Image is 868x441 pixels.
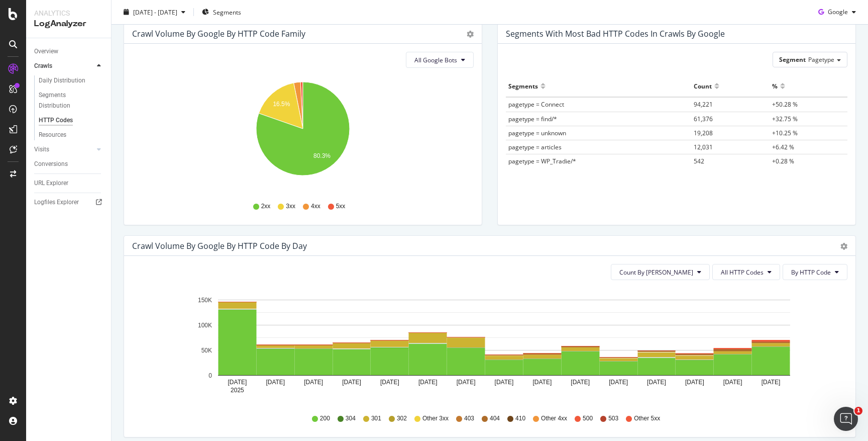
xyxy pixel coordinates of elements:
text: 100K [198,322,212,329]
text: [DATE] [762,379,781,386]
iframe: Intercom live chat [834,407,858,431]
span: 542 [694,157,704,165]
span: pagetype = articles [508,143,562,151]
span: Pagetype [808,55,834,64]
div: Analytics [34,8,103,18]
a: Daily Distribution [39,75,104,86]
text: [DATE] [495,379,514,386]
span: 2xx [261,202,271,211]
div: Overview [34,46,58,57]
a: Logfiles Explorer [34,197,104,208]
span: All HTTP Codes [721,268,764,277]
button: Google [814,4,860,20]
text: 16.5% [273,101,290,108]
span: 61,376 [694,115,713,123]
a: Segments Distribution [39,90,104,111]
span: pagetype = Connect [508,100,564,109]
span: Other 3xx [422,414,449,423]
div: Logfiles Explorer [34,197,79,208]
span: Other 5xx [634,414,660,423]
a: Conversions [34,159,104,169]
span: +0.28 % [772,157,794,165]
button: Segments [198,4,245,20]
button: [DATE] - [DATE] [120,4,189,20]
button: All Google Bots [406,52,474,68]
text: [DATE] [532,379,552,386]
a: URL Explorer [34,178,104,189]
div: Crawls [34,61,52,71]
div: URL Explorer [34,178,68,189]
span: 302 [397,414,407,423]
text: [DATE] [571,379,590,386]
a: Crawls [34,61,94,71]
div: HTTP Codes [39,115,73,126]
span: 404 [490,414,500,423]
svg: A chart. [132,76,474,193]
span: 12,031 [694,143,713,151]
span: pagetype = unknown [508,129,566,137]
text: [DATE] [228,379,247,386]
span: 503 [608,414,618,423]
div: Crawl Volume by google by HTTP Code by Day [132,241,307,251]
span: 500 [583,414,593,423]
text: [DATE] [266,379,285,386]
span: +6.42 % [772,143,794,151]
svg: A chart. [132,288,847,405]
span: Count By Day [619,268,693,277]
div: Crawl Volume by google by HTTP Code Family [132,29,305,39]
text: 50K [201,347,212,354]
div: gear [840,243,847,250]
div: Daily Distribution [39,75,85,86]
text: [DATE] [342,379,361,386]
div: Segments with most bad HTTP codes in Crawls by google [506,29,725,39]
div: Resources [39,130,66,140]
text: [DATE] [609,379,628,386]
button: Count By [PERSON_NAME] [611,264,710,280]
a: Resources [39,130,104,140]
span: 19,208 [694,129,713,137]
div: % [772,78,778,94]
span: By HTTP Code [791,268,831,277]
span: Segment [779,55,806,64]
div: Segments [508,78,538,94]
text: [DATE] [418,379,438,386]
div: Segments Distribution [39,90,94,111]
span: 304 [346,414,356,423]
a: HTTP Codes [39,115,104,126]
span: 403 [464,414,474,423]
a: Visits [34,144,94,155]
span: +50.28 % [772,100,798,109]
span: 5xx [336,202,346,211]
text: [DATE] [457,379,476,386]
text: [DATE] [380,379,399,386]
text: 0 [208,372,212,379]
span: 4xx [311,202,320,211]
span: +32.75 % [772,115,798,123]
button: All HTTP Codes [712,264,780,280]
div: Count [694,78,712,94]
span: pagetype = WP_Tradie/* [508,157,576,165]
text: [DATE] [685,379,704,386]
text: 150K [198,297,212,304]
span: pagetype = find/* [508,115,557,123]
span: +10.25 % [772,129,798,137]
text: 80.3% [313,152,331,159]
a: Overview [34,46,104,57]
span: 3xx [286,202,295,211]
div: gear [467,31,474,38]
div: LogAnalyzer [34,18,103,30]
text: 2025 [231,387,244,394]
span: 94,221 [694,100,713,109]
span: All Google Bots [414,56,457,64]
div: Conversions [34,159,68,169]
span: 1 [854,407,862,415]
span: [DATE] - [DATE] [133,8,177,16]
span: 410 [515,414,525,423]
button: By HTTP Code [783,264,847,280]
span: Google [828,8,848,16]
span: Segments [213,8,241,16]
span: 301 [371,414,381,423]
text: [DATE] [723,379,742,386]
